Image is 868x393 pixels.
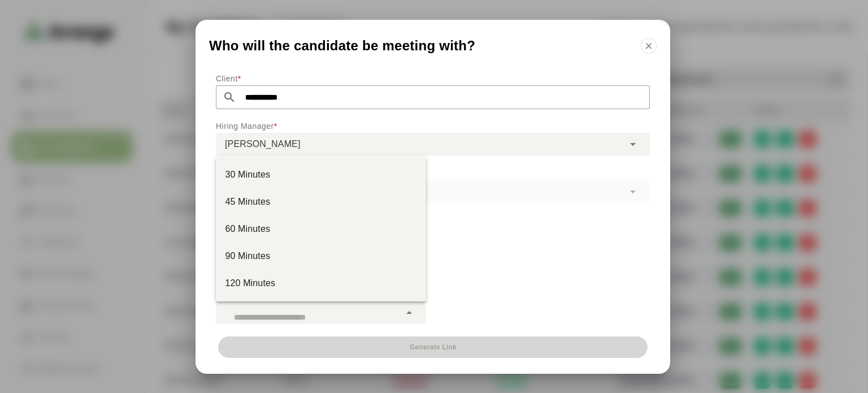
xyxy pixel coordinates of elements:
[216,217,650,230] p: Interview Mode Selection
[216,72,650,85] p: Client
[216,119,650,133] p: Hiring Manager
[232,230,357,246] label: I will select the interview mode
[216,288,426,301] p: Interview Duration
[209,39,475,53] span: Who will the candidate be meeting with?
[225,137,301,152] span: [PERSON_NAME]
[232,246,380,262] label: Client will select the interview mode
[216,167,650,180] p: Hiring Manager's Email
